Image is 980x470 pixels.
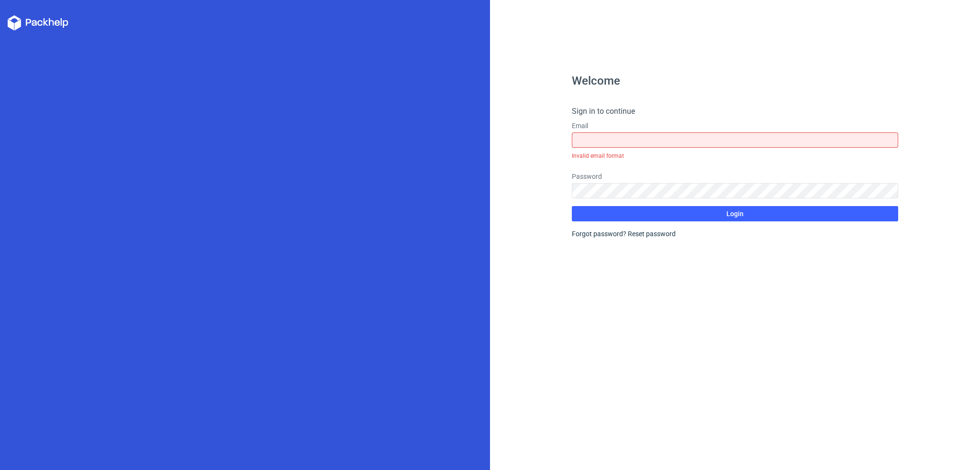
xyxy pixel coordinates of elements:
a: Reset password [628,230,676,238]
button: Login [572,206,899,221]
label: Password [572,172,899,181]
h1: Welcome [572,75,899,87]
label: Email [572,121,899,131]
div: Forgot password? [572,229,899,239]
h4: Sign in to continue [572,106,899,117]
span: Login [726,210,744,217]
div: Invalid email format [572,148,899,164]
